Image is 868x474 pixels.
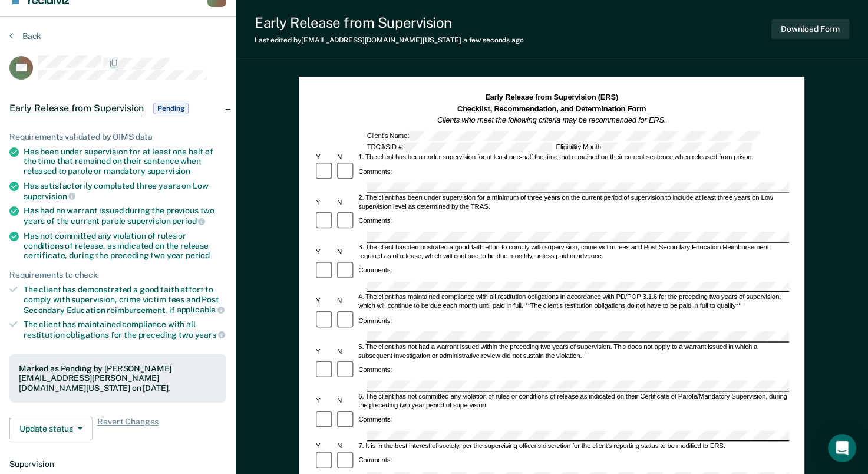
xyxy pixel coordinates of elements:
[24,206,226,226] div: Has had no warrant issued during the previous two years of the current parole supervision
[437,116,666,124] em: Clients who meet the following criteria may be recommended for ERS.
[195,330,225,340] span: years
[9,103,144,114] span: Early Release from Supervision
[314,198,335,206] div: Y
[357,153,790,161] div: 1. The client has been under supervision for at least one-half the time that remained on their cu...
[9,459,226,469] dt: Supervision
[335,198,357,206] div: N
[335,248,357,256] div: N
[314,153,335,161] div: Y
[357,218,394,226] div: Comments:
[771,19,849,39] button: Download Form
[335,442,357,450] div: N
[357,457,394,465] div: Comments:
[9,132,226,142] div: Requirements validated by OIMS data
[357,317,394,325] div: Comments:
[457,104,646,113] strong: Checklist, Recommendation, and Determination Form
[9,31,41,41] button: Back
[365,142,555,152] div: TDCJ/SID #:
[24,147,226,176] div: Has been under supervision for at least one half of the time that remained on their sentence when...
[357,167,394,176] div: Comments:
[255,36,524,44] div: Last edited by [EMAIL_ADDRESS][DOMAIN_NAME][US_STATE]
[9,270,226,280] div: Requirements to check
[335,153,357,161] div: N
[314,298,335,306] div: Y
[24,181,226,201] div: Has satisfactorily completed three years on Low
[172,216,205,226] span: period
[365,131,761,141] div: Client's Name:
[24,192,75,201] span: supervision
[186,251,210,260] span: period
[177,305,225,314] span: applicable
[97,417,159,440] span: Revert Changes
[19,364,217,393] div: Marked as Pending by [PERSON_NAME][EMAIL_ADDRESS][PERSON_NAME][DOMAIN_NAME][US_STATE] on [DATE].
[255,14,524,31] div: Early Release from Supervision
[335,347,357,355] div: N
[314,442,335,450] div: Y
[357,343,790,360] div: 5. The client has not had a warrant issued within the preceding two years of supervision. This do...
[24,285,226,315] div: The client has demonstrated a good faith effort to comply with supervision, crime victim fees and...
[147,166,190,176] span: supervision
[357,416,394,424] div: Comments:
[335,298,357,306] div: N
[314,397,335,405] div: Y
[357,194,790,211] div: 2. The client has been under supervision for a minimum of three years on the current period of su...
[463,36,524,44] span: a few seconds ago
[314,248,335,256] div: Y
[357,267,394,275] div: Comments:
[314,347,335,355] div: Y
[828,434,856,462] div: Open Intercom Messenger
[357,294,790,311] div: 4. The client has maintained compliance with all restitution obligations in accordance with PD/PO...
[485,93,618,101] strong: Early Release from Supervision (ERS)
[9,417,93,440] button: Update status
[357,366,394,374] div: Comments:
[24,231,226,261] div: Has not committed any violation of rules or conditions of release, as indicated on the release ce...
[153,103,189,114] span: Pending
[357,393,790,410] div: 6. The client has not committed any violation of rules or conditions of release as indicated on t...
[555,142,754,152] div: Eligibility Month:
[357,442,790,450] div: 7. It is in the best interest of society, per the supervising officer's discretion for the client...
[24,320,226,340] div: The client has maintained compliance with all restitution obligations for the preceding two
[357,243,790,261] div: 3. The client has demonstrated a good faith effort to comply with supervision, crime victim fees ...
[335,397,357,405] div: N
